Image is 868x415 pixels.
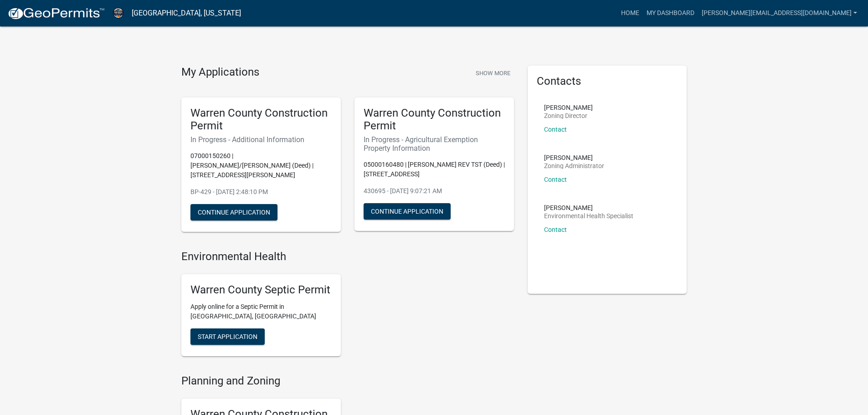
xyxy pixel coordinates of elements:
a: Contact [544,176,567,183]
h5: Warren County Septic Permit [190,283,332,297]
a: Contact [544,226,567,233]
a: Contact [544,126,567,133]
p: Zoning Administrator [544,163,604,169]
a: My Dashboard [643,5,698,22]
a: [PERSON_NAME][EMAIL_ADDRESS][DOMAIN_NAME] [698,5,861,22]
img: Warren County, Iowa [112,7,124,19]
span: Start Application [198,333,257,340]
p: BP-429 - [DATE] 2:48:10 PM [190,187,332,197]
p: [PERSON_NAME] [544,205,633,211]
a: Home [617,5,643,22]
button: Continue Application [364,203,451,220]
p: Environmental Health Specialist [544,213,633,219]
h5: Contacts [537,75,678,88]
p: [PERSON_NAME] [544,154,604,161]
h4: Planning and Zoning [181,374,514,388]
button: Start Application [190,328,265,345]
h5: Warren County Construction Permit [364,107,505,133]
h6: In Progress - Additional Information [190,135,332,144]
h4: My Applications [181,66,259,79]
p: Zoning Director [544,113,593,119]
h4: Environmental Health [181,250,514,263]
button: Continue Application [190,204,277,220]
h5: Warren County Construction Permit [190,107,332,133]
p: 05000160480 | [PERSON_NAME] REV TST (Deed) | [STREET_ADDRESS] [364,160,505,179]
h6: In Progress - Agricultural Exemption Property Information [364,135,505,153]
p: [PERSON_NAME] [544,104,593,111]
p: Apply online for a Septic Permit in [GEOGRAPHIC_DATA], [GEOGRAPHIC_DATA] [190,302,332,321]
p: 430695 - [DATE] 9:07:21 AM [364,186,505,196]
p: 07000150260 | [PERSON_NAME]/[PERSON_NAME] (Deed) | [STREET_ADDRESS][PERSON_NAME] [190,151,332,180]
a: [GEOGRAPHIC_DATA], [US_STATE] [132,5,241,21]
button: Show More [472,66,514,81]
